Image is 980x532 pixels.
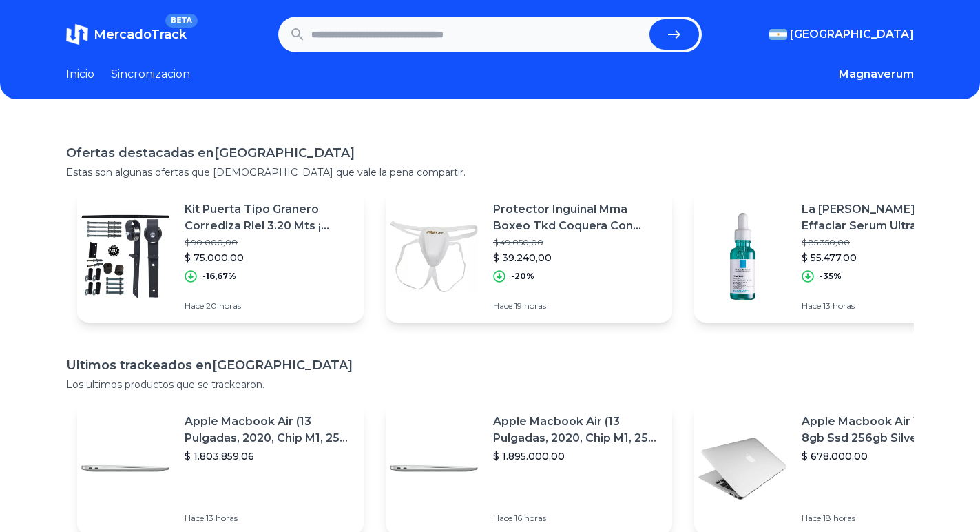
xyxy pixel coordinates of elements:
[802,201,970,234] p: La [PERSON_NAME] Posay Effaclar Serum Ultra Concentrado Peeling
[493,413,661,447] p: Apple Macbook Air (13 Pulgadas, 2020, Chip M1, 256 Gb De Ssd, 8 Gb De Ram) - Plata
[66,143,914,163] h1: Ofertas destacadas en [GEOGRAPHIC_DATA]
[185,300,353,311] p: Hace 20 horas
[77,208,174,305] img: Featured image
[694,420,791,517] img: Featured image
[769,29,787,40] img: Argentina
[66,23,88,45] img: MercadoTrack
[839,66,914,83] button: Magnaverum
[802,237,970,248] p: $ 85.350,00
[493,300,661,311] p: Hace 19 horas
[386,420,482,517] img: Featured image
[66,165,914,179] p: Estas son algunas ofertas que [DEMOGRAPHIC_DATA] que vale la pena compartir.
[94,27,187,42] span: MercadoTrack
[66,378,914,391] p: Los ultimos productos que se trackearon.
[386,190,672,323] a: Featured imageProtector Inguinal Mma Boxeo Tkd Coquera Con Elásticos$ 49.050,00$ 39.240,00-20%Hac...
[202,271,236,282] p: -16,67%
[66,66,94,83] a: Inicio
[493,513,661,524] p: Hace 16 horas
[493,251,661,265] p: $ 39.240,00
[820,271,842,282] p: -35%
[386,208,482,305] img: Featured image
[185,251,353,265] p: $ 75.000,00
[185,237,353,248] p: $ 90.000,00
[802,449,970,463] p: $ 678.000,00
[111,66,190,83] a: Sincronizacion
[493,201,661,234] p: Protector Inguinal Mma Boxeo Tkd Coquera Con Elásticos
[185,449,353,463] p: $ 1.803.859,06
[694,208,791,305] img: Featured image
[802,300,970,311] p: Hace 13 horas
[165,14,198,28] span: BETA
[77,190,364,323] a: Featured imageKit Puerta Tipo Granero Corrediza Riel 3.20 Mts ¡ Oferta !!$ 90.000,00$ 75.000,00-1...
[185,201,353,234] p: Kit Puerta Tipo Granero Corrediza Riel 3.20 Mts ¡ Oferta !!
[185,413,353,447] p: Apple Macbook Air (13 Pulgadas, 2020, Chip M1, 256 Gb De Ssd, 8 Gb De Ram) - Plata
[493,237,661,248] p: $ 49.050,00
[185,513,353,524] p: Hace 13 horas
[790,26,914,43] span: [GEOGRAPHIC_DATA]
[77,420,174,517] img: Featured image
[511,271,534,282] p: -20%
[66,356,914,375] h1: Ultimos trackeados en [GEOGRAPHIC_DATA]
[802,251,970,265] p: $ 55.477,00
[66,23,187,45] a: MercadoTrackBETA
[769,26,914,43] button: [GEOGRAPHIC_DATA]
[802,513,970,524] p: Hace 18 horas
[802,413,970,447] p: Apple Macbook Air 13 Core I5 8gb Ssd 256gb Silver
[493,449,661,463] p: $ 1.895.000,00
